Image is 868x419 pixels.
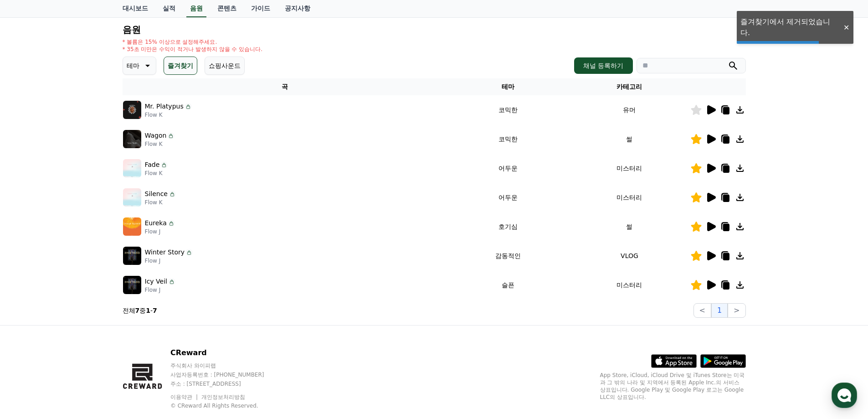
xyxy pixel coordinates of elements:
td: 썰 [569,124,690,154]
td: VLOG [569,241,690,270]
img: music [123,247,141,265]
button: 쇼핑사운드 [205,57,245,75]
p: App Store, iCloud, iCloud Drive 및 iTunes Store는 미국과 그 밖의 나라 및 지역에서 등록된 Apple Inc.의 서비스 상표입니다. Goo... [600,372,746,401]
button: < [693,303,711,318]
button: 즐겨찾기 [164,57,197,75]
p: Fade [145,160,160,170]
span: 설정 [141,303,152,310]
button: 채널 등록하기 [574,57,632,74]
strong: 7 [135,307,140,314]
p: Flow K [145,199,176,206]
td: 호기심 [447,212,569,241]
img: music [123,276,141,294]
td: 유머 [569,95,690,124]
p: Flow K [145,140,175,148]
img: music [123,130,141,148]
button: 테마 [123,57,156,75]
p: 전체 중 - [123,306,157,315]
p: Flow K [145,111,192,119]
p: 테마 [127,59,139,72]
p: 주식회사 와이피랩 [170,362,282,369]
td: 미스터리 [569,183,690,212]
p: CReward [170,347,282,358]
img: music [123,159,141,177]
p: 주소 : [STREET_ADDRESS] [170,380,282,388]
img: music [123,188,141,207]
p: Icy Veil [145,277,167,286]
td: 미스터리 [569,270,690,300]
strong: 1 [146,307,150,314]
p: © CReward All Rights Reserved. [170,402,282,409]
p: Silence [145,189,168,199]
td: 어두운 [447,154,569,183]
th: 곡 [123,78,448,95]
img: music [123,217,141,236]
td: 썰 [569,212,690,241]
a: 홈 [3,289,60,312]
p: Wagon [145,131,167,140]
td: 감동적인 [447,241,569,270]
td: 슬픈 [447,270,569,300]
p: Flow J [145,228,175,235]
td: 미스터리 [569,154,690,183]
p: Flow K [145,170,168,177]
span: 대화 [83,303,94,310]
p: Flow J [145,257,193,264]
th: 카테고리 [569,78,690,95]
a: 이용약관 [170,394,199,400]
p: 사업자등록번호 : [PHONE_NUMBER] [170,371,282,378]
span: 홈 [29,303,34,310]
p: Flow J [145,286,175,294]
p: Mr. Platypus [145,102,184,111]
a: 설정 [118,289,175,312]
strong: 7 [153,307,157,314]
p: Eureka [145,218,167,228]
td: 코믹한 [447,95,569,124]
a: 대화 [60,289,118,312]
td: 코믹한 [447,124,569,154]
img: music [123,101,141,119]
p: * 35초 미만은 수익이 적거나 발생하지 않을 수 있습니다. [123,46,263,53]
a: 개인정보처리방침 [201,394,245,400]
p: Winter Story [145,248,185,257]
p: * 볼륨은 15% 이상으로 설정해주세요. [123,38,263,46]
button: > [728,303,745,318]
td: 어두운 [447,183,569,212]
h4: 음원 [123,25,746,35]
button: 1 [711,303,728,318]
th: 테마 [447,78,569,95]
